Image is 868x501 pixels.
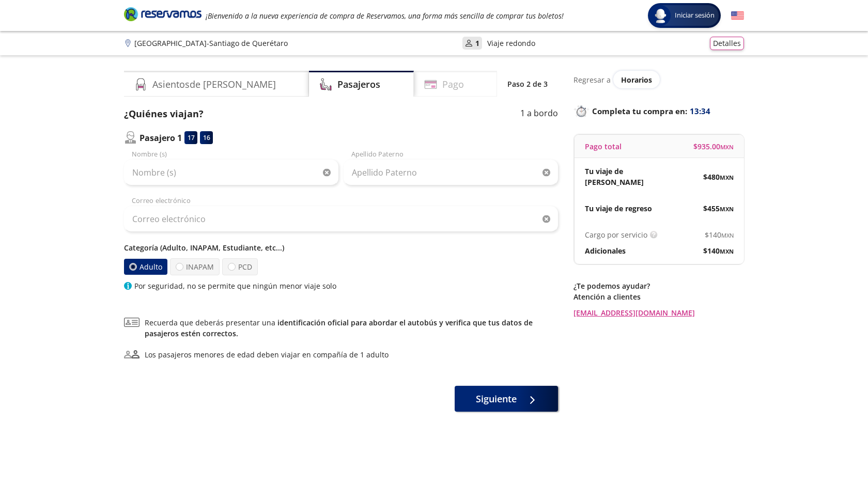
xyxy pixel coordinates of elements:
[124,107,204,121] p: ¿Quiénes viajan?
[585,141,622,152] p: Pago total
[206,11,564,21] em: ¡Bienvenido a la nueva experiencia de compra de Reservamos, una forma más sencilla de comprar tus...
[720,143,734,151] small: MXN
[721,231,734,239] small: MXN
[124,242,558,253] p: Categoría (Adulto, INAPAM, Estudiante, etc...)
[139,132,182,144] p: Pasajero 1
[124,160,338,185] input: Nombre (s)
[184,131,197,144] div: 17
[731,9,744,22] button: English
[710,37,744,50] button: Detalles
[574,291,744,302] p: Atención a clientes
[720,174,734,181] small: MXN
[585,245,626,256] p: Adicionales
[585,166,659,187] p: Tu viaje de [PERSON_NAME]
[520,107,558,121] p: 1 a bordo
[475,38,479,49] p: 1
[222,258,258,275] label: PCD
[442,77,464,91] h4: Pago
[145,349,389,360] div: Los pasajeros menores de edad deben viajar en compañía de 1 adulto
[134,280,336,291] p: Por seguridad, no se permite que ningún menor viaje solo
[337,77,380,91] h4: Pasajeros
[145,317,558,339] span: Recuerda que deberás presentar una
[124,6,202,25] a: Brand Logo
[705,229,734,240] span: $ 140
[621,75,652,85] span: Horarios
[585,203,652,214] p: Tu viaje de regreso
[455,386,558,412] button: Siguiente
[152,77,276,91] h4: Asientos de [PERSON_NAME]
[476,392,517,406] span: Siguiente
[693,141,734,152] span: $ 935.00
[124,259,167,275] label: Adulto
[487,38,535,49] p: Viaje redondo
[703,203,734,214] span: $ 455
[703,245,734,256] span: $ 140
[124,206,558,232] input: Correo electrónico
[585,229,647,240] p: Cargo por servicio
[200,131,213,144] div: 16
[574,71,744,88] div: Regresar a ver horarios
[574,74,611,85] p: Regresar a
[344,160,558,185] input: Apellido Paterno
[574,307,744,318] a: [EMAIL_ADDRESS][DOMAIN_NAME]
[703,171,734,182] span: $ 480
[134,38,288,49] p: [GEOGRAPHIC_DATA] - Santiago de Querétaro
[124,6,202,22] i: Brand Logo
[574,104,744,118] p: Completa tu compra en :
[720,205,734,213] small: MXN
[690,105,710,117] span: 13:34
[720,247,734,255] small: MXN
[574,280,744,291] p: ¿Te podemos ayudar?
[671,10,719,21] span: Iniciar sesión
[145,318,533,338] a: identificación oficial para abordar el autobús y verifica que tus datos de pasajeros estén correc...
[507,79,548,89] p: Paso 2 de 3
[170,258,220,275] label: INAPAM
